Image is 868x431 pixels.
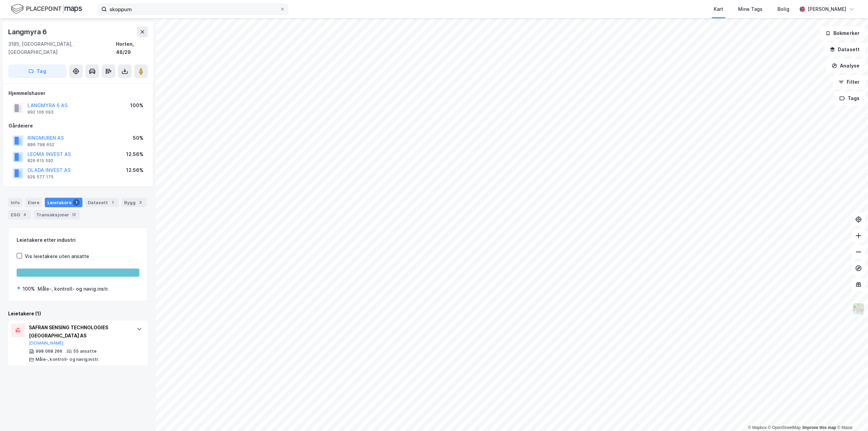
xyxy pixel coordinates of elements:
button: Tags [834,92,865,105]
div: 3185, [GEOGRAPHIC_DATA], [GEOGRAPHIC_DATA] [8,40,116,56]
div: 1 [109,199,116,206]
div: [PERSON_NAME] [808,5,846,13]
button: Analyse [826,59,865,73]
img: logo.f888ab2527a4732fd821a326f86c7f29.svg [11,3,82,15]
div: Langmyra 6 [8,26,48,37]
button: [DOMAIN_NAME] [29,340,64,346]
a: Improve this map [803,425,836,430]
div: ESG [8,210,31,219]
div: 929 577 175 [27,174,54,180]
div: SAFRAN SENSING TECHNOLOGIES [GEOGRAPHIC_DATA] AS [29,324,130,340]
div: Horten, 48/29 [116,40,148,56]
button: Filter [833,75,865,89]
img: Z [852,302,865,315]
div: 829 615 592 [27,158,53,163]
div: 12 [71,211,77,218]
button: Bokmerker [820,26,865,40]
button: Datasett [824,43,865,56]
div: Måle-, kontroll- og navig.instr. [36,357,99,362]
div: Kart [714,5,723,13]
div: Gårdeiere [8,122,147,130]
div: 1 [73,199,80,206]
div: Bolig [777,5,789,13]
div: 12.56% [126,166,143,174]
div: Transaksjoner [34,210,80,219]
div: Leietakere (1) [8,310,148,318]
div: 4 [21,211,28,218]
div: 12.56% [126,150,143,158]
div: Leietakere [45,198,82,207]
div: Bygg [121,198,146,207]
a: Mapbox [748,425,767,430]
div: 50% [133,134,143,142]
div: 55 ansatte [73,349,97,354]
div: 100% [130,101,143,110]
div: Måle-, kontroll- og navig.instr. [38,285,109,293]
div: Vis leietakere uten ansatte [25,252,89,260]
div: Mine Tags [738,5,763,13]
div: Hjemmelshaver [8,89,147,97]
div: 886 798 652 [27,142,54,148]
div: 998 068 266 [36,349,62,354]
div: Eiere [25,198,42,207]
div: Leietakere etter industri [17,236,139,244]
iframe: Chat Widget [834,398,868,431]
div: Info [8,198,22,207]
div: 3 [137,199,144,206]
div: 992 106 093 [27,110,54,115]
button: Tag [8,64,66,78]
input: Søk på adresse, matrikkel, gårdeiere, leietakere eller personer [107,4,280,14]
div: Kontrollprogram for chat [834,398,868,431]
div: Datasett [85,198,119,207]
div: 100% [23,285,35,293]
a: OpenStreetMap [768,425,801,430]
